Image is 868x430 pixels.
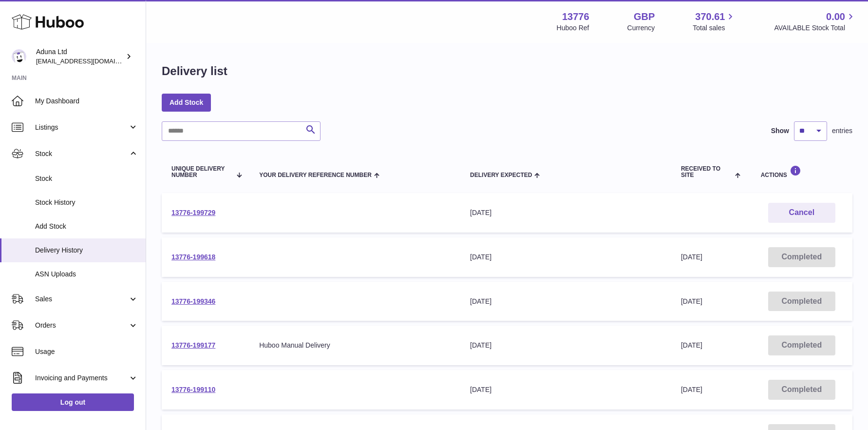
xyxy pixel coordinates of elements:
span: entries [832,126,852,136]
button: Cancel [768,203,835,223]
span: Received to Site [681,166,733,178]
span: ASN Uploads [35,270,138,279]
a: 370.61 Total sales [693,10,736,33]
a: Add Stock [162,94,211,111]
span: Orders [35,321,128,330]
span: Stock [35,149,128,158]
a: 13776-199346 [171,297,215,305]
span: Stock History [35,198,138,207]
div: Huboo Manual Delivery [259,341,451,350]
a: 13776-199729 [171,209,215,216]
a: 13776-199177 [171,341,215,349]
div: Currency [627,23,655,33]
span: Delivery History [35,246,138,255]
span: Usage [35,347,138,356]
div: Huboo Ref [557,23,589,33]
a: 0.00 AVAILABLE Stock Total [774,10,856,33]
span: [DATE] [681,341,702,349]
span: Stock [35,174,138,183]
span: Your Delivery Reference Number [259,172,372,178]
a: Log out [12,393,134,411]
a: 13776-199618 [171,253,215,261]
span: [DATE] [681,297,702,305]
span: My Dashboard [35,97,138,106]
div: Actions [761,165,843,178]
div: [DATE] [470,341,661,350]
span: Unique Delivery Number [171,166,231,178]
div: [DATE] [470,297,661,306]
span: AVAILABLE Stock Total [774,23,856,33]
label: Show [771,126,789,136]
span: Delivery Expected [470,172,532,178]
span: Sales [35,294,128,304]
h1: Delivery list [162,63,227,79]
span: Total sales [693,23,736,33]
div: [DATE] [470,208,661,217]
span: [DATE] [681,253,702,261]
a: 13776-199110 [171,386,215,393]
span: Invoicing and Payments [35,373,128,383]
div: Aduna Ltd [36,47,124,66]
span: 0.00 [826,10,845,23]
img: foyin.fagbemi@aduna.com [12,49,26,64]
strong: 13776 [562,10,589,23]
div: [DATE] [470,253,661,262]
div: [DATE] [470,385,661,394]
span: [EMAIL_ADDRESS][DOMAIN_NAME] [36,57,143,65]
span: [DATE] [681,386,702,393]
span: Listings [35,123,128,132]
strong: GBP [634,10,655,23]
span: 370.61 [695,10,725,23]
span: Add Stock [35,222,138,231]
